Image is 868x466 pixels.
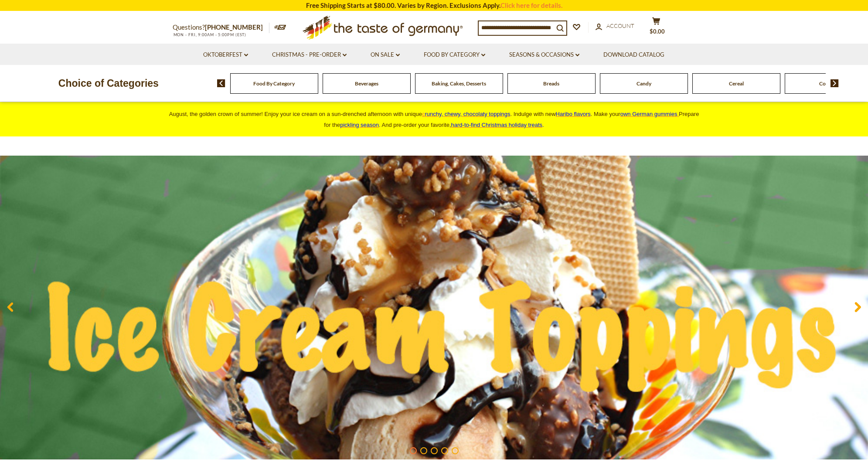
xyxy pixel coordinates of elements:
a: own German gummies. [620,111,679,117]
a: Beverages [355,80,378,87]
a: Cookies [819,80,838,87]
a: hard-to-find Christmas holiday treats [451,122,543,128]
a: Food By Category [253,80,295,87]
p: Questions? [173,22,269,33]
a: On Sale [371,50,400,60]
a: crunchy, chewy, chocolaty toppings [422,111,511,117]
a: Haribo flavors [556,111,591,117]
span: $0.00 [650,28,665,35]
button: $0.00 [643,17,670,39]
a: Baking, Cakes, Desserts [432,80,486,87]
a: Breads [543,80,559,87]
a: Click here for details. [500,1,562,9]
span: own German gummies [620,111,677,117]
span: runchy, chewy, chocolaty toppings [425,111,510,117]
span: August, the golden crown of summer! Enjoy your ice cream on a sun-drenched afternoon with unique ... [169,111,699,128]
a: Christmas - PRE-ORDER [272,50,347,60]
a: Download Catalog [603,50,664,60]
a: Seasons & Occasions [509,50,579,60]
span: Account [606,22,634,29]
a: Oktoberfest [203,50,248,60]
img: next arrow [831,79,839,87]
a: Account [596,21,634,31]
span: . [451,122,544,128]
a: Cereal [729,80,744,87]
a: Food By Category [424,50,485,60]
a: pickling season [340,122,379,128]
span: MON - FRI, 9:00AM - 5:00PM (EST) [173,32,247,37]
img: previous arrow [217,79,225,87]
a: [PHONE_NUMBER] [205,23,263,31]
a: Candy [637,80,651,87]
